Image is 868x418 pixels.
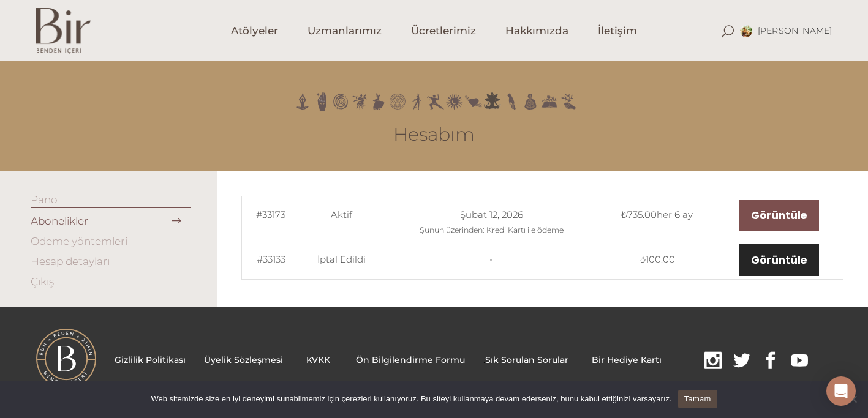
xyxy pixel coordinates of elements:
a: Ön Bilgilendirme Formu [356,354,465,365]
a: #33173 [256,209,285,220]
a: Görüntüle [739,200,819,231]
a: KVKK [306,354,330,365]
span: Hakkımızda [505,24,568,38]
span: Atölyeler [231,24,278,38]
a: Görüntüle [739,244,819,276]
td: - [383,241,599,279]
a: Tamam [678,390,717,408]
a: #33133 [257,253,285,265]
div: Open Intercom Messenger [826,376,856,406]
a: Çıkış [31,275,54,288]
span: ₺ [621,209,627,220]
small: Şunun üzerinden: Kredi Kartı ile ödeme [420,225,564,234]
a: Üyelik Sözleşmesi [204,354,283,365]
span: Web sitemizde size en iyi deneyimi sunabilmemiz için çerezleri kullanıyoruz. Bu siteyi kullanmaya... [151,393,671,405]
span: 735.00 [621,209,657,220]
a: Ödeme yöntemleri [31,235,127,247]
span: 100.00 [640,253,675,265]
a: Hesap detayları [31,255,110,267]
td: Aktif [300,196,383,241]
p: . [115,351,817,370]
img: BI%CC%87R-LOGO.png [36,329,96,389]
a: Pano [31,193,58,206]
td: Şubat 12, 2026 [383,196,599,241]
a: Sık Sorulan Sorular [485,354,568,365]
td: İptal Edildi [300,241,383,279]
span: İletişim [598,24,637,38]
span: [PERSON_NAME] [758,25,832,36]
span: Uzmanlarımız [308,24,382,38]
a: Gizlilik Politikası [115,354,186,365]
a: Bir Hediye Kartı [592,354,662,365]
td: her 6 ay [599,196,715,241]
a: Abonelikler [31,215,88,227]
span: ₺ [640,253,646,265]
span: Ücretlerimiz [411,24,476,38]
